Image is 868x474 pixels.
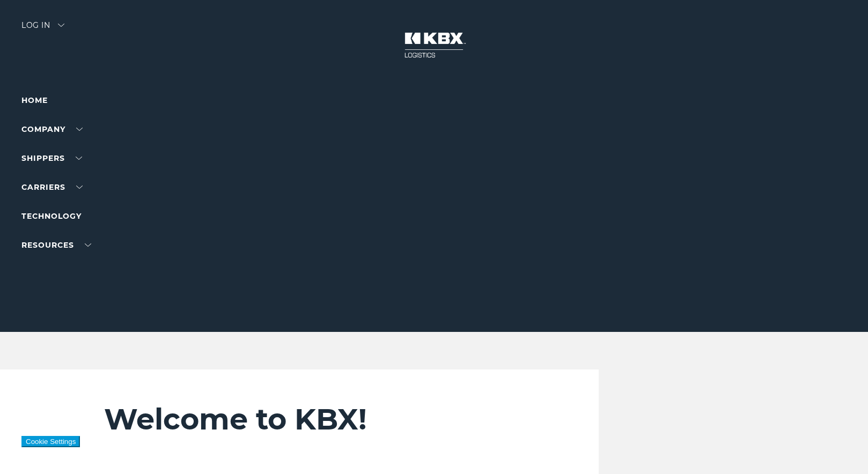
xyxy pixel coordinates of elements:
[58,24,64,27] img: arrow
[21,240,91,250] a: RESOURCES
[21,124,83,134] a: Company
[21,211,82,221] a: Technology
[21,182,83,192] a: Carriers
[104,402,495,437] h2: Welcome to KBX!
[21,21,64,37] div: Log in
[21,95,48,105] a: Home
[394,21,474,69] img: kbx logo
[21,436,80,447] button: Cookie Settings
[21,153,82,163] a: SHIPPERS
